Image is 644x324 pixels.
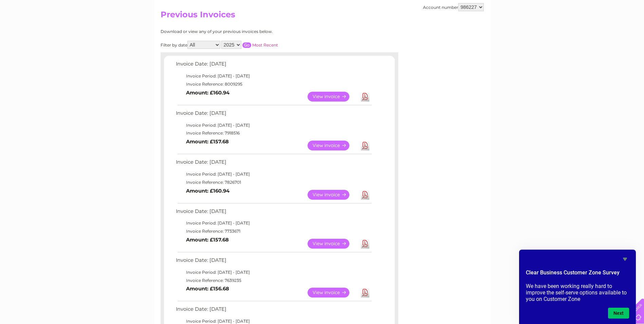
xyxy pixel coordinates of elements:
img: logo.png [22,18,57,38]
h2: Previous Invoices [161,10,484,23]
div: Clear Business is a trading name of Verastar Limited (registered in [GEOGRAPHIC_DATA] No. 3667643... [162,4,483,33]
a: Log out [622,29,638,34]
a: 0333 014 3131 [516,3,563,12]
a: View [308,288,357,298]
p: We have been working really hard to improve the self-serve options available to you on Customer Zone [526,283,629,302]
td: Invoice Period: [DATE] - [DATE] [174,170,373,178]
b: Amount: £157.68 [186,237,229,243]
td: Invoice Date: [DATE] [174,158,373,170]
td: Invoice Date: [DATE] [174,305,373,317]
td: Invoice Period: [DATE] - [DATE] [174,121,373,129]
td: Invoice Reference: 8009295 [174,80,373,88]
a: Download [361,92,369,102]
b: Amount: £160.94 [186,188,229,194]
a: View [308,190,357,200]
a: View [308,239,357,249]
b: Amount: £156.68 [186,286,229,292]
td: Invoice Period: [DATE] - [DATE] [174,268,373,276]
td: Invoice Period: [DATE] - [DATE] [174,72,373,80]
td: Invoice Reference: 7918516 [174,129,373,137]
a: Energy [541,29,556,34]
td: Invoice Period: [DATE] - [DATE] [174,219,373,227]
td: Invoice Reference: 7733671 [174,227,373,235]
td: Invoice Date: [DATE] [174,207,373,219]
td: Invoice Date: [DATE] [174,256,373,268]
div: Download or view any of your previous invoices below. [161,29,339,34]
td: Invoice Reference: 7826701 [174,178,373,186]
td: Invoice Date: [DATE] [174,109,373,121]
b: Amount: £157.68 [186,139,229,145]
a: Most Recent [252,42,278,48]
div: Filter by date [161,41,339,49]
div: Clear Business Customer Zone Survey [526,255,629,319]
button: Next question [608,308,629,319]
a: Download [361,141,369,150]
a: View [308,141,357,150]
a: Download [361,288,369,298]
a: Blog [585,29,595,34]
h2: Clear Business Customer Zone Survey [526,269,629,280]
a: Download [361,239,369,249]
td: Invoice Date: [DATE] [174,59,373,72]
a: Telecoms [560,29,581,34]
div: Account number [423,3,484,11]
a: Water [525,29,537,34]
a: View [308,92,357,102]
b: Amount: £160.94 [186,90,229,96]
a: Contact [599,29,615,34]
a: Download [361,190,369,200]
button: Hide survey [621,255,629,263]
td: Invoice Reference: 7639235 [174,276,373,285]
